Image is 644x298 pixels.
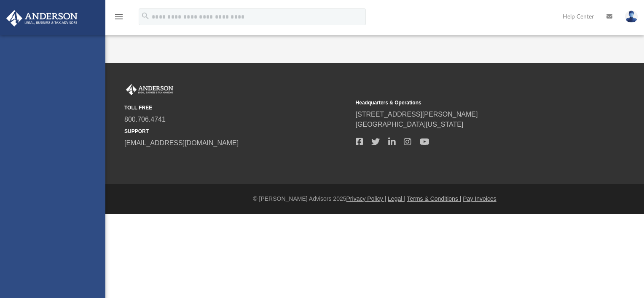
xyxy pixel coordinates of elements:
a: Legal | [388,195,405,202]
div: © [PERSON_NAME] Advisors 2025 [105,194,644,203]
a: Privacy Policy | [346,195,386,202]
i: menu [114,12,124,22]
i: search [141,11,150,21]
img: User Pic [625,11,638,23]
a: menu [114,16,124,22]
a: 800.706.4741 [124,116,166,123]
a: [GEOGRAPHIC_DATA][US_STATE] [356,121,464,128]
a: [STREET_ADDRESS][PERSON_NAME] [356,111,478,118]
a: Pay Invoices [463,195,496,202]
a: [EMAIL_ADDRESS][DOMAIN_NAME] [124,139,239,146]
small: TOLL FREE [124,104,350,112]
small: SUPPORT [124,128,350,135]
small: Headquarters & Operations [356,99,581,106]
img: Anderson Advisors Platinum Portal [4,10,80,27]
a: Terms & Conditions | [407,195,462,202]
img: Anderson Advisors Platinum Portal [124,84,175,95]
